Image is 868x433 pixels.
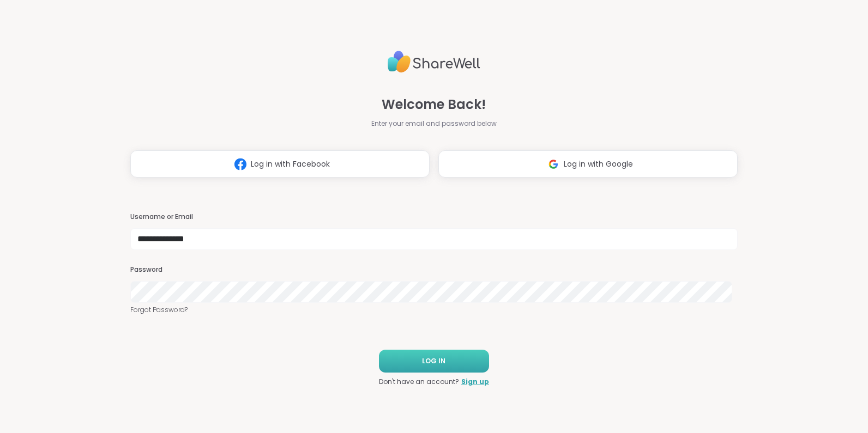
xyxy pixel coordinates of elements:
[543,154,564,174] img: ShareWell Logomark
[382,95,486,114] span: Welcome Back!
[388,46,480,77] img: ShareWell Logo
[461,377,489,387] a: Sign up
[251,158,330,170] span: Log in with Facebook
[422,356,445,366] span: LOG IN
[379,377,459,387] span: Don't have an account?
[130,212,738,222] h3: Username or Email
[130,150,430,178] button: Log in with Facebook
[379,350,489,373] button: LOG IN
[438,150,738,178] button: Log in with Google
[230,154,251,174] img: ShareWell Logomark
[371,119,497,129] span: Enter your email and password below
[130,305,738,315] a: Forgot Password?
[130,265,738,275] h3: Password
[564,158,633,170] span: Log in with Google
